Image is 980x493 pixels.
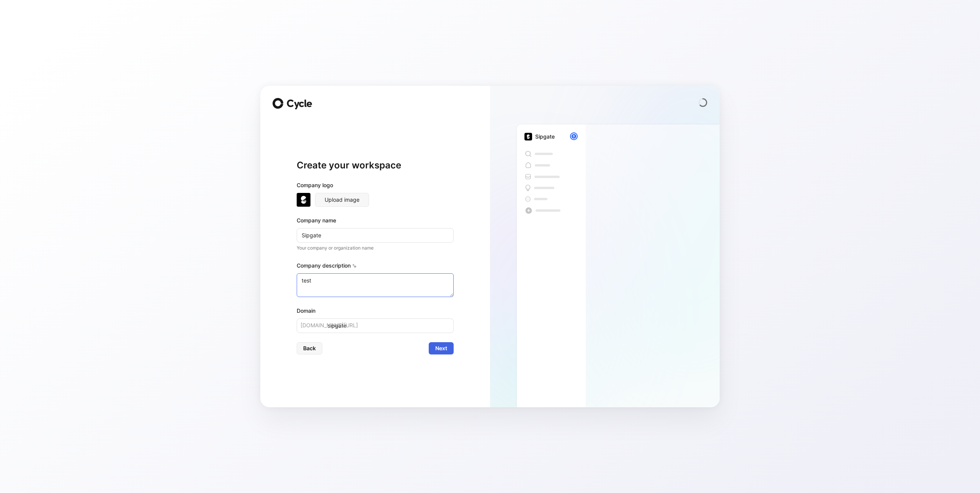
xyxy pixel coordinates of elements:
h1: Create your workspace [297,159,454,171]
div: Company name [297,216,454,225]
div: B [571,133,577,139]
div: Domain [297,306,454,315]
button: Upload image [315,193,369,207]
img: sipgate.de [524,133,532,140]
div: Sipgate [535,132,555,141]
span: Next [435,344,447,353]
span: Back [303,344,316,353]
button: Back [297,342,322,354]
button: Next [429,342,454,354]
span: Upload image [325,195,359,204]
input: Example [297,228,454,243]
p: Your company or organization name [297,244,454,252]
div: Company logo [297,181,454,193]
img: sipgate.de [297,193,310,207]
span: [DOMAIN_NAME][URL] [301,321,358,330]
div: Company description [297,261,454,273]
